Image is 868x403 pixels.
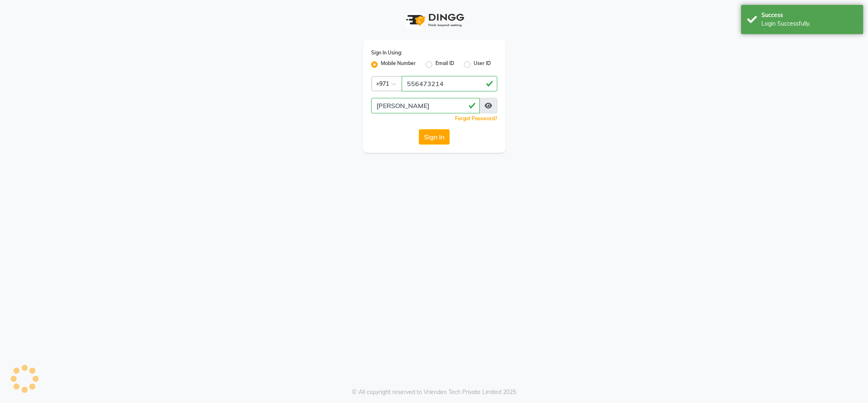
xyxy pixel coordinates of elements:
button: Sign In [419,129,450,145]
img: logo1.svg [402,8,467,32]
a: Forgot Password? [455,115,497,121]
label: User ID [474,60,491,69]
input: Username [402,76,497,91]
label: Mobile Number [381,60,416,69]
div: Success [761,11,857,19]
input: Username [371,98,480,113]
div: Login Successfully. [761,19,857,28]
label: Email ID [435,60,454,69]
label: Sign In Using: [371,49,402,56]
